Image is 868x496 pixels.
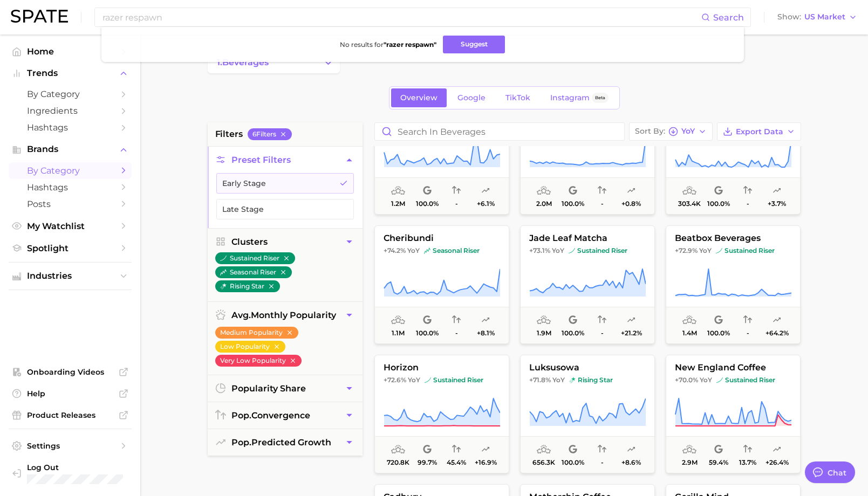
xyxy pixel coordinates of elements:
span: YoY [552,246,564,255]
button: arden's garden+75.6% YoYsustained risersustained riser2.0m100.0%-+0.8% [520,96,655,215]
span: 1. beverages [217,58,269,67]
span: monthly popularity [231,310,336,320]
span: popularity convergence: Insufficient Data [452,184,461,197]
span: +70.0% [675,376,698,384]
button: Early Stage [216,173,354,194]
button: Trends [9,65,132,81]
button: beatbox beverages+72.9% YoYsustained risersustained riser1.4m100.0%-+64.2% [666,225,801,344]
span: popularity share [231,383,306,394]
span: Overview [400,93,438,102]
span: +71.8% [529,376,551,384]
button: Low Popularity [215,341,285,353]
img: sustained riser [716,377,723,383]
span: 100.0% [562,200,584,208]
span: sustained riser [716,246,775,255]
button: cheribundi+74.2% YoYseasonal riserseasonal riser1.1m100.0%-+8.1% [374,225,509,344]
a: Spotlight [9,240,132,257]
span: cheribundi [375,233,509,243]
span: 100.0% [416,329,439,337]
span: Export Data [736,127,783,136]
abbr: popularity index [231,437,251,447]
span: popularity share: Google [569,314,577,327]
span: luksusowa [521,363,654,373]
span: popularity predicted growth: Uncertain [627,184,635,197]
span: +8.1% [476,329,494,337]
a: Help [9,385,132,402]
span: Onboarding Videos [27,367,113,377]
span: by Category [27,89,113,99]
a: Ingredients [9,102,132,119]
span: 656.3k [532,459,555,466]
span: average monthly popularity: Medium Popularity [391,184,405,197]
span: popularity convergence: Insufficient Data [598,443,606,456]
span: +21.2% [620,329,641,337]
button: seasonal riser [215,266,292,278]
span: YoY [408,376,420,384]
a: Log out. Currently logged in with e-mail ameera.masud@digitas.com. [9,459,132,487]
span: jade leaf matcha [521,233,654,243]
span: popularity convergence: Insufficient Data [598,314,606,327]
input: Search here for a brand, industry, or ingredient [101,8,701,26]
img: seasonal riser [424,247,430,254]
span: +72.9% [675,246,698,254]
button: Very Low Popularity [215,355,302,367]
span: 1.4m [682,329,696,337]
span: popularity predicted growth: Uncertain [773,184,781,197]
a: by Category [9,86,132,102]
span: 1.2m [391,200,405,208]
span: popularity share: Google [714,184,723,197]
span: 1.1m [392,329,405,337]
span: +6.1% [476,200,494,208]
span: popularity convergence: Insufficient Data [598,184,606,197]
button: new england coffee+70.0% YoYsustained risersustained riser2.9m59.4%13.7%+26.4% [666,355,801,473]
span: average monthly popularity: Medium Popularity [537,184,551,197]
span: 1.9m [536,329,551,337]
button: horizon+72.6% YoYsustained risersustained riser720.8k99.7%45.4%+16.9% [374,355,509,473]
span: Preset Filters [231,155,291,165]
span: average monthly popularity: Low Popularity [682,184,696,197]
img: rising star [220,283,227,290]
button: Clusters [208,229,363,255]
button: popularity share [208,375,363,402]
span: popularity share: Google [423,184,432,197]
span: average monthly popularity: Medium Popularity [682,443,696,456]
span: 100.0% [707,329,730,337]
span: Show [777,14,801,20]
span: popularity predicted growth: Likely [773,314,781,327]
span: Google [457,93,486,102]
span: sustained riser [716,376,775,384]
a: Settings [9,438,132,454]
span: popularity predicted growth: Uncertain [481,184,490,197]
span: Clusters [231,237,268,247]
input: Search in beverages [375,123,624,140]
span: YoY [681,128,695,134]
button: Change Category [208,52,340,73]
span: popularity convergence: Insufficient Data [452,314,461,327]
span: popularity predicted growth: Uncertain [773,443,781,456]
a: TikTok [496,88,539,107]
button: Brands [9,141,132,157]
a: Hashtags [9,119,132,136]
span: popularity share: Google [423,314,432,327]
a: Home [9,43,132,60]
span: - [455,200,457,208]
button: jade leaf matcha+73.1% YoYsustained risersustained riser1.9m100.0%-+21.2% [520,225,655,344]
button: rising star [215,280,280,292]
span: popularity share: Google [423,443,432,456]
span: My Watchlist [27,221,113,231]
button: ShowUS Market [775,10,860,24]
button: Preset Filters [208,147,363,173]
span: Posts [27,199,113,209]
button: [US_STATE] coffee company+75.5% YoYrising starrising star303.4k100.0%-+3.7% [666,96,801,215]
span: 45.4% [447,459,466,466]
span: +26.4% [765,459,788,466]
img: sustained riser [716,247,722,254]
span: YoY [552,376,565,384]
span: US Market [804,14,845,20]
span: popularity share: Google [714,443,723,456]
span: +72.6% [384,376,406,384]
span: Search [713,12,744,23]
button: Sort ByYoY [629,122,713,141]
span: rising star [569,376,613,384]
span: +0.8% [621,200,641,208]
